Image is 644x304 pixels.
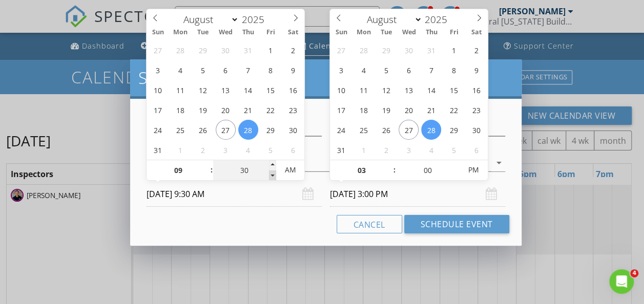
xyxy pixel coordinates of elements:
[421,60,441,80] span: August 7, 2025
[282,29,304,36] span: Sat
[399,80,419,100] span: August 13, 2025
[193,80,213,100] span: August 12, 2025
[331,140,351,160] span: August 31, 2025
[331,120,351,140] span: August 24, 2025
[352,29,375,36] span: Mon
[609,269,634,294] iframe: Intercom live chat
[444,120,464,140] span: August 29, 2025
[354,100,373,120] span: August 18, 2025
[169,29,192,36] span: Mon
[354,60,373,80] span: August 4, 2025
[171,80,191,100] span: August 11, 2025
[238,120,258,140] span: August 28, 2025
[444,40,464,60] span: August 1, 2025
[147,29,169,36] span: Sun
[276,160,304,180] span: Click to toggle
[376,120,396,140] span: August 26, 2025
[193,140,213,160] span: September 2, 2025
[444,100,464,120] span: August 22, 2025
[239,13,273,26] input: Year
[261,60,281,80] span: August 8, 2025
[216,40,236,60] span: July 30, 2025
[210,160,213,180] span: :
[171,120,191,140] span: August 25, 2025
[376,60,396,80] span: August 5, 2025
[214,29,237,36] span: Wed
[466,120,486,140] span: August 30, 2025
[421,40,441,60] span: July 31, 2025
[259,29,282,36] span: Fri
[193,100,213,120] span: August 19, 2025
[444,140,464,160] span: September 5, 2025
[148,120,168,140] span: August 24, 2025
[331,100,351,120] span: August 17, 2025
[399,100,419,120] span: August 20, 2025
[171,140,191,160] span: September 1, 2025
[376,100,396,120] span: August 19, 2025
[261,40,281,60] span: August 1, 2025
[193,120,213,140] span: August 26, 2025
[399,140,419,160] span: September 3, 2025
[466,80,486,100] span: August 16, 2025
[444,60,464,80] span: August 8, 2025
[376,40,396,60] span: July 29, 2025
[354,120,373,140] span: August 25, 2025
[148,80,168,100] span: August 10, 2025
[354,40,373,60] span: July 28, 2025
[331,60,351,80] span: August 3, 2025
[148,40,168,60] span: July 27, 2025
[148,100,168,120] span: August 17, 2025
[216,140,236,160] span: September 3, 2025
[393,160,396,180] span: :
[192,29,214,36] span: Tue
[465,29,488,36] span: Sat
[148,140,168,160] span: August 31, 2025
[330,182,505,207] input: Select date
[238,80,258,100] span: August 14, 2025
[376,140,396,160] span: September 2, 2025
[261,80,281,100] span: August 15, 2025
[171,100,191,120] span: August 18, 2025
[283,60,303,80] span: August 9, 2025
[399,60,419,80] span: August 6, 2025
[238,40,258,60] span: July 31, 2025
[493,157,505,169] i: arrow_drop_down
[138,68,513,88] h2: Schedule Event
[261,140,281,160] span: September 5, 2025
[421,140,441,160] span: September 4, 2025
[421,100,441,120] span: August 21, 2025
[237,29,259,36] span: Thu
[422,13,456,26] input: Year
[398,29,420,36] span: Wed
[283,40,303,60] span: August 2, 2025
[466,100,486,120] span: August 23, 2025
[238,140,258,160] span: September 4, 2025
[466,60,486,80] span: August 9, 2025
[404,215,509,233] button: Schedule Event
[238,100,258,120] span: August 21, 2025
[399,40,419,60] span: July 30, 2025
[630,269,638,277] span: 4
[337,215,402,233] button: Cancel
[444,80,464,100] span: August 15, 2025
[283,100,303,120] span: August 23, 2025
[354,140,373,160] span: September 1, 2025
[331,80,351,100] span: August 10, 2025
[421,120,441,140] span: August 28, 2025
[193,40,213,60] span: July 29, 2025
[376,80,396,100] span: August 12, 2025
[443,29,465,36] span: Fri
[216,80,236,100] span: August 13, 2025
[171,40,191,60] span: July 28, 2025
[261,120,281,140] span: August 29, 2025
[261,100,281,120] span: August 22, 2025
[399,120,419,140] span: August 27, 2025
[354,80,373,100] span: August 11, 2025
[420,29,443,36] span: Thu
[171,60,191,80] span: August 4, 2025
[466,40,486,60] span: August 2, 2025
[331,40,351,60] span: July 27, 2025
[375,29,398,36] span: Tue
[421,80,441,100] span: August 14, 2025
[238,60,258,80] span: August 7, 2025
